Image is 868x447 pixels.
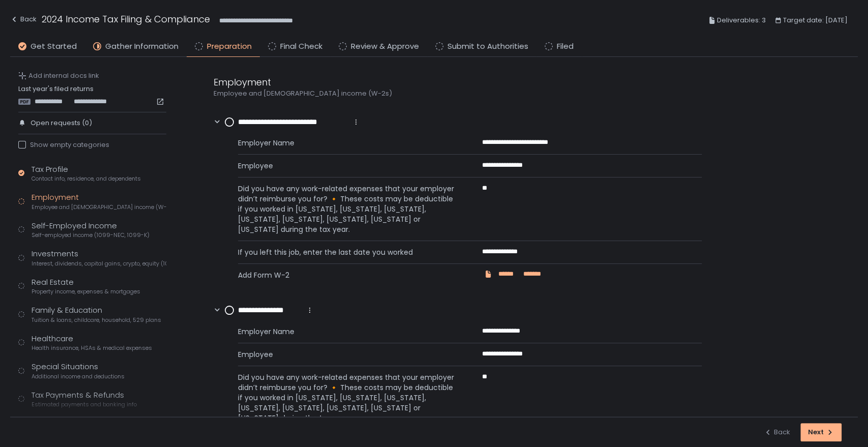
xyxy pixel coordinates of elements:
div: Employment [214,75,702,89]
div: Special Situations [32,361,125,380]
span: Employer Name [238,326,458,337]
div: Back [10,13,37,25]
span: Tuition & loans, childcare, household, 529 plans [32,316,161,324]
span: Final Check [280,41,322,52]
div: Tax Profile [32,164,141,183]
span: Employer Name [238,138,458,148]
span: Gather Information [105,41,178,52]
div: Last year's filed returns [18,84,166,106]
div: Employment [32,192,166,211]
span: Open requests (0) [31,118,92,128]
div: Back [764,428,790,437]
span: Submit to Authorities [447,41,528,52]
span: Self-employed income (1099-NEC, 1099-K) [32,231,149,239]
span: Employee [238,349,458,360]
div: Tax Payments & Refunds [32,390,137,409]
span: Filed [557,41,574,52]
div: Investments [32,248,166,267]
button: Back [764,423,790,441]
span: Health insurance, HSAs & medical expenses [32,344,152,352]
button: Next [800,423,842,441]
span: Review & Approve [351,41,419,52]
span: Did you have any work-related expenses that your employer didn’t reimburse you for? 🔸 These costs... [238,184,458,234]
h1: 2024 Income Tax Filing & Compliance [42,12,210,26]
div: Next [808,428,834,437]
span: Employee [238,161,458,171]
span: Get Started [31,41,77,52]
button: Add internal docs link [18,71,99,80]
span: Preparation [207,41,252,52]
span: Additional income and deductions [32,373,125,380]
button: Back [10,12,37,29]
span: Estimated payments and banking info [32,401,137,408]
div: Real Estate [32,277,140,296]
div: Family & Education [32,305,161,324]
span: Add Form W-2 [238,270,458,280]
div: Healthcare [32,333,152,352]
span: Interest, dividends, capital gains, crypto, equity (1099s, K-1s) [32,260,166,267]
span: If you left this job, enter the last date you worked [238,247,458,257]
span: Employee and [DEMOGRAPHIC_DATA] income (W-2s) [32,203,166,211]
div: Employee and [DEMOGRAPHIC_DATA] income (W-2s) [214,89,702,98]
span: Deliverables: 3 [717,14,766,26]
div: Self-Employed Income [32,220,149,240]
span: Property income, expenses & mortgages [32,288,140,295]
span: Contact info, residence, and dependents [32,175,141,183]
span: Did you have any work-related expenses that your employer didn’t reimburse you for? 🔸 These costs... [238,372,458,423]
span: Target date: [DATE] [783,14,848,26]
